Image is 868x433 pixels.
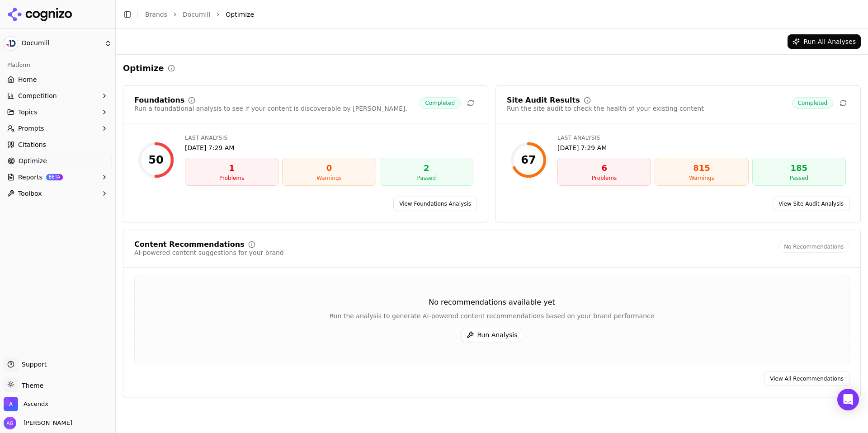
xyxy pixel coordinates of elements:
[773,197,849,211] a: View Site Audit Analysis
[18,189,42,198] span: Toolbox
[18,173,42,182] span: Reports
[659,174,744,182] div: Warnings
[189,174,274,182] div: Problems
[18,108,38,117] span: Topics
[20,419,72,427] span: [PERSON_NAME]
[123,62,164,75] h2: Optimize
[4,105,112,119] button: Topics
[135,297,849,308] div: No recommendations available yet
[4,397,48,411] button: Open organization switcher
[286,174,372,182] div: Warnings
[393,197,477,211] a: View Foundations Analysis
[837,389,859,410] div: Open Intercom Messenger
[4,417,72,429] button: Open user button
[24,400,48,408] span: Ascendx
[134,97,184,104] div: Foundations
[148,153,163,167] div: 50
[507,97,580,104] div: Site Audit Results
[18,360,47,369] span: Support
[384,174,469,182] div: Passed
[18,382,43,389] span: Theme
[4,72,112,87] a: Home
[4,154,112,168] a: Optimize
[18,75,37,84] span: Home
[145,11,167,18] a: Brands
[134,241,245,248] div: Content Recommendations
[764,372,849,386] a: View All Recommendations
[286,162,372,174] div: 0
[4,397,18,411] img: Ascendx
[521,153,536,167] div: 67
[384,162,469,174] div: 2
[145,10,843,19] nav: breadcrumb
[189,162,274,174] div: 1
[561,174,647,182] div: Problems
[462,328,523,342] button: Run Analysis
[659,162,744,174] div: 815
[18,140,46,149] span: Citations
[4,89,112,103] button: Competition
[134,104,407,113] div: Run a foundational analysis to see if your content is discoverable by [PERSON_NAME].
[22,39,101,47] span: Documill
[18,124,44,133] span: Prompts
[46,174,63,180] span: BETA
[19,156,47,165] span: Optimize
[185,143,473,152] div: [DATE] 7:29 AM
[557,134,846,141] div: Last Analysis
[185,134,473,141] div: Last Analysis
[756,162,842,174] div: 185
[135,311,849,320] div: Run the analysis to generate AI-powered content recommendations based on your brand performance
[4,36,18,51] img: Documill
[134,248,284,257] div: AI-powered content suggestions for your brand
[4,121,112,136] button: Prompts
[756,174,842,182] div: Passed
[4,58,112,72] div: Platform
[18,91,57,100] span: Competition
[561,162,647,174] div: 6
[4,137,112,152] a: Citations
[788,34,861,49] button: Run All Analyses
[792,97,833,109] span: Completed
[420,97,461,109] span: Completed
[4,170,112,184] button: ReportsBETA
[226,10,254,19] span: Optimize
[4,186,112,201] button: Toolbox
[557,143,846,152] div: [DATE] 7:29 AM
[507,104,704,113] div: Run the site audit to check the health of your existing content
[183,10,210,19] a: Documill
[4,417,16,429] img: Amy Grenham
[778,241,849,253] span: No Recommendations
